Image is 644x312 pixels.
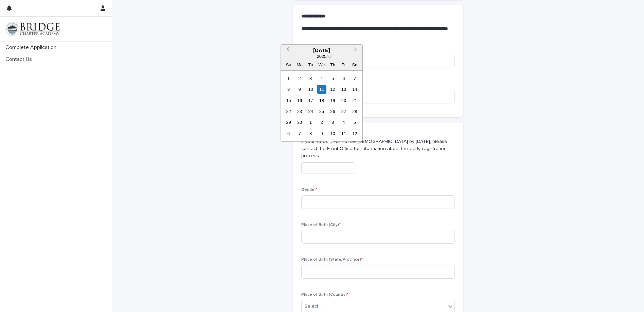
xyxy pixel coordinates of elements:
div: Choose Tuesday, July 8th, 2025 [306,129,315,138]
div: Choose Wednesday, July 2nd, 2025 [317,118,326,127]
div: Choose Thursday, June 12th, 2025 [328,85,337,94]
div: Choose Saturday, June 14th, 2025 [350,85,359,94]
div: Choose Friday, July 11th, 2025 [339,129,348,138]
button: Previous Month [282,45,292,56]
div: Choose Wednesday, July 9th, 2025 [317,129,326,138]
div: Choose Friday, June 13th, 2025 [339,85,348,94]
div: Fr [339,60,348,69]
div: [DATE] [281,47,362,53]
p: Contact Us [3,56,37,63]
div: Choose Thursday, June 19th, 2025 [328,96,337,105]
div: Choose Saturday, June 21st, 2025 [350,96,359,105]
div: Tu [306,60,315,69]
div: Choose Sunday, June 15th, 2025 [284,96,293,105]
div: Choose Sunday, June 29th, 2025 [284,118,293,127]
div: Choose Tuesday, July 1st, 2025 [306,118,315,127]
div: Choose Monday, June 16th, 2025 [295,96,304,105]
div: Choose Thursday, June 26th, 2025 [328,107,337,116]
div: Su [284,60,293,69]
div: Choose Friday, June 6th, 2025 [339,74,348,83]
div: Select... [304,303,321,310]
div: Choose Monday, June 2nd, 2025 [295,74,304,83]
div: Choose Saturday, July 12th, 2025 [350,129,359,138]
div: Choose Friday, June 20th, 2025 [339,96,348,105]
div: Choose Monday, July 7th, 2025 [295,129,304,138]
div: Choose Thursday, June 5th, 2025 [328,74,337,83]
div: Choose Monday, June 30th, 2025 [295,118,304,127]
div: Choose Saturday, July 5th, 2025 [350,118,359,127]
div: Th [328,60,337,69]
div: Choose Friday, June 27th, 2025 [339,107,348,116]
span: Gender [301,188,318,192]
span: Place of Birth (City) [301,223,341,227]
div: Choose Wednesday, June 25th, 2025 [317,107,326,116]
div: Choose Friday, July 4th, 2025 [339,118,348,127]
p: Complete Application [3,44,62,51]
div: Choose Tuesday, June 10th, 2025 [306,85,315,94]
div: Choose Monday, June 23rd, 2025 [295,107,304,116]
div: Choose Sunday, June 8th, 2025 [284,85,293,94]
img: V1C1m3IdTEidaUdm9Hs0 [5,22,60,36]
div: Choose Tuesday, June 17th, 2025 [306,96,315,105]
div: We [317,60,326,69]
span: 2025 [317,54,326,59]
div: Choose Thursday, July 10th, 2025 [328,129,337,138]
div: Choose Wednesday, June 18th, 2025 [317,96,326,105]
div: Choose Tuesday, June 3rd, 2025 [306,74,315,83]
div: Choose Sunday, June 1st, 2025 [284,74,293,83]
div: Choose Sunday, June 22nd, 2025 [284,107,293,116]
div: Choose Wednesday, June 4th, 2025 [317,74,326,83]
div: Choose Thursday, July 3rd, 2025 [328,118,337,127]
span: Place of Birth (Country) [301,293,348,297]
div: Choose Wednesday, June 11th, 2025 [317,85,326,94]
div: Mo [295,60,304,69]
button: Next Month [351,45,362,56]
div: Choose Tuesday, June 24th, 2025 [306,107,315,116]
span: Place of Birth (State/Province) [301,258,363,262]
div: Choose Saturday, June 7th, 2025 [350,74,359,83]
div: month 2025-06 [283,73,360,139]
div: Sa [350,60,359,69]
div: Choose Monday, June 9th, 2025 [295,85,304,94]
div: Choose Sunday, July 6th, 2025 [284,129,293,138]
div: Choose Saturday, June 28th, 2025 [350,107,359,116]
p: If your student will not be [DEMOGRAPHIC_DATA] by [DATE], please contact the Front Office for inf... [301,138,455,159]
